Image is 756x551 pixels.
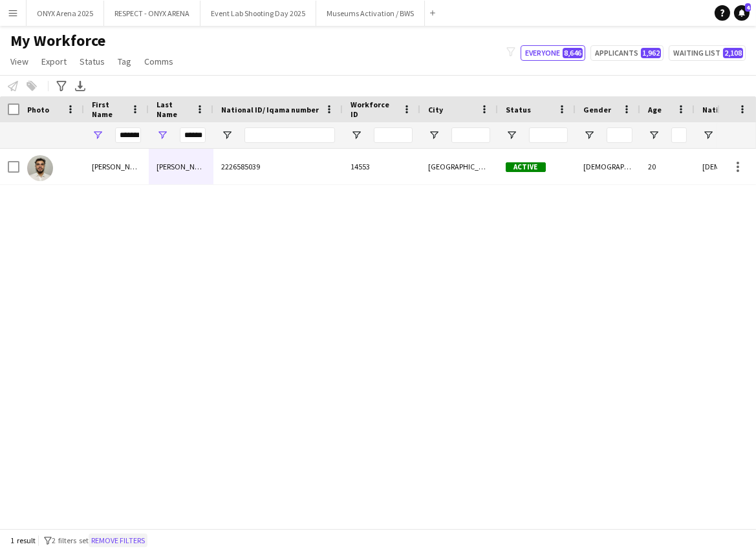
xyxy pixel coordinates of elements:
button: Open Filter Menu [702,129,714,141]
button: RESPECT - ONYX ARENA [104,1,200,26]
a: Export [36,53,72,70]
button: Remove filters [89,534,147,548]
a: 4 [734,5,750,21]
a: Status [74,53,110,70]
span: 1,962 [641,48,661,58]
button: ONYX Arena 2025 [27,1,104,26]
input: National ID/ Iqama number Filter Input [244,127,335,143]
span: 8,646 [563,48,583,58]
span: Gender [583,105,611,114]
span: Tag [118,56,131,67]
input: Last Name Filter Input [180,127,206,143]
span: Workforce ID [351,100,397,119]
div: [DEMOGRAPHIC_DATA] [576,149,640,184]
img: Ibrahim Salman [27,155,53,181]
span: 2 filters set [52,535,89,545]
div: 14553 [343,149,420,184]
button: Open Filter Menu [428,129,440,141]
div: [GEOGRAPHIC_DATA] [420,149,498,184]
span: Status [506,105,531,114]
span: Age [648,105,662,114]
span: 2226585039 [221,162,260,171]
button: Open Filter Menu [92,129,103,141]
div: [PERSON_NAME] [149,149,213,184]
span: First Name [92,100,125,119]
input: First Name Filter Input [115,127,141,143]
span: National ID/ Iqama number [221,105,319,114]
span: City [428,105,443,114]
span: 4 [745,3,751,12]
button: Museums Activation / BWS [316,1,425,26]
span: View [10,56,28,67]
input: City Filter Input [451,127,490,143]
span: Export [41,56,67,67]
span: Comms [144,56,173,67]
button: Everyone8,646 [521,45,585,61]
button: Event Lab Shooting Day 2025 [200,1,316,26]
div: [PERSON_NAME] [84,149,149,184]
span: Nationality [702,105,745,114]
span: Photo [27,105,49,114]
button: Open Filter Menu [157,129,168,141]
button: Open Filter Menu [506,129,517,141]
button: Open Filter Menu [351,129,362,141]
button: Waiting list2,108 [669,45,746,61]
button: Open Filter Menu [221,129,233,141]
span: Status [80,56,105,67]
a: View [5,53,34,70]
button: Open Filter Menu [583,129,595,141]
input: Age Filter Input [671,127,687,143]
span: 2,108 [723,48,743,58]
a: Tag [113,53,136,70]
app-action-btn: Export XLSX [72,78,88,94]
button: Open Filter Menu [648,129,660,141]
span: Active [506,162,546,172]
a: Comms [139,53,178,70]
app-action-btn: Advanced filters [54,78,69,94]
input: Workforce ID Filter Input [374,127,413,143]
span: My Workforce [10,31,105,50]
input: Status Filter Input [529,127,568,143]
span: Last Name [157,100,190,119]
input: Gender Filter Input [607,127,632,143]
div: 20 [640,149,695,184]
button: Applicants1,962 [590,45,664,61]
